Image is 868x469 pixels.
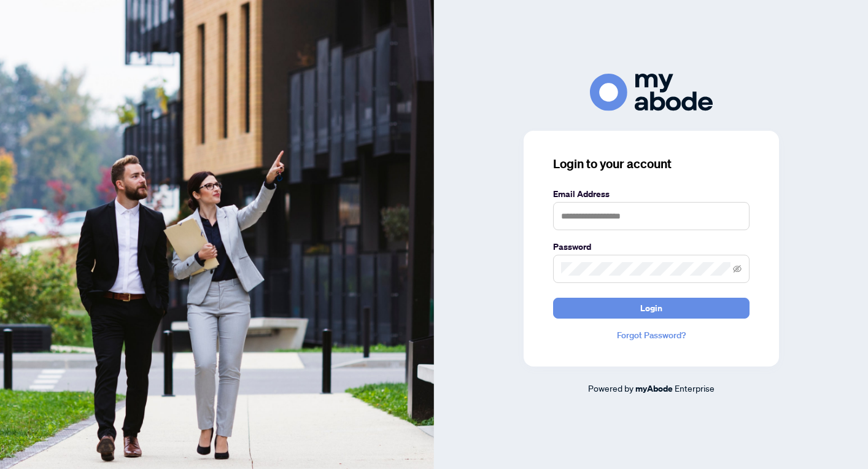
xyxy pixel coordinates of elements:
[675,382,715,393] span: Enterprise
[553,328,750,342] a: Forgot Password?
[640,298,662,318] span: Login
[553,240,750,254] label: Password
[588,382,634,393] span: Powered by
[553,155,750,172] h3: Login to your account
[553,298,750,319] button: Login
[590,74,713,111] img: ma-logo
[733,265,742,273] span: eye-invisible
[553,187,750,201] label: Email Address
[635,382,673,395] a: myAbode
